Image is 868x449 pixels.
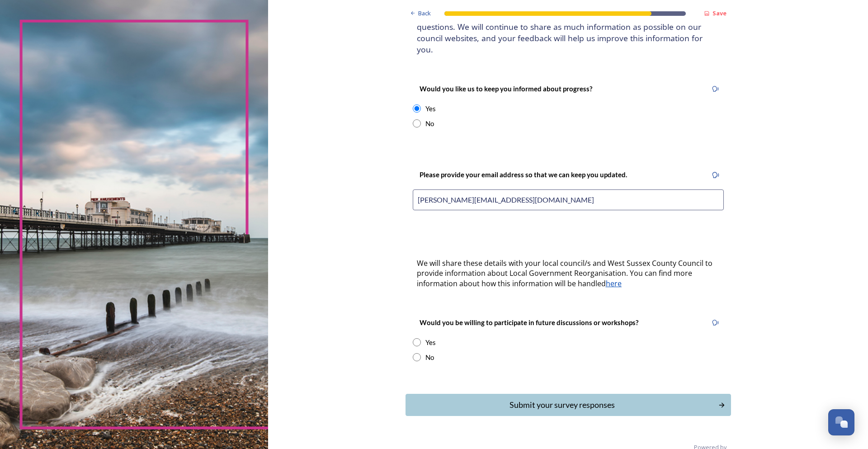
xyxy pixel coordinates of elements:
[420,170,627,179] strong: Please provide your email address so that we can keep you updated.
[410,399,714,411] div: Submit your survey responses
[418,9,431,18] span: Back
[406,394,731,416] button: Continue
[425,337,436,348] div: Yes
[828,409,854,435] button: Open Chat
[425,104,436,114] div: Yes
[420,318,638,326] strong: Would you be willing to participate in future discussions or workshops?
[606,279,622,288] a: here
[425,352,434,363] div: No
[417,258,714,288] span: We will share these details with your local council/s and West Sussex County Council to provide i...
[425,118,434,129] div: No
[712,9,726,17] strong: Save
[420,85,592,93] strong: Would you like us to keep you informed about progress?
